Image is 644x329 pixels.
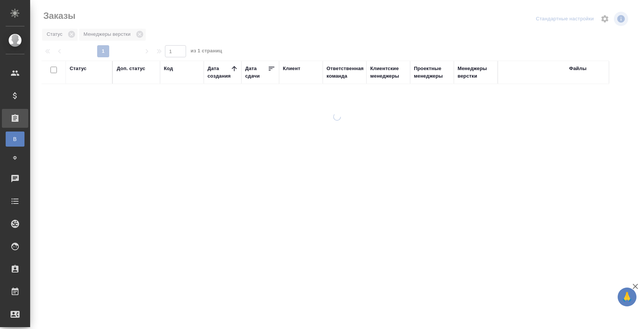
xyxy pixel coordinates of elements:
span: В [9,135,21,143]
a: Ф [6,150,24,165]
div: Ответственная команда [327,65,364,80]
div: Статус [70,65,87,72]
div: Менеджеры верстки [458,65,494,80]
div: Проектные менеджеры [414,65,450,80]
div: Дата сдачи [245,65,268,80]
div: Дата создания [208,65,230,80]
span: Ф [9,154,21,162]
span: 🙏 [621,289,633,305]
button: 🙏 [618,288,636,306]
a: В [6,132,24,147]
div: Клиент [283,65,300,72]
div: Код [164,65,173,72]
div: Файлы [569,65,586,72]
div: Доп. статус [117,65,145,72]
div: Клиентские менеджеры [370,65,406,80]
